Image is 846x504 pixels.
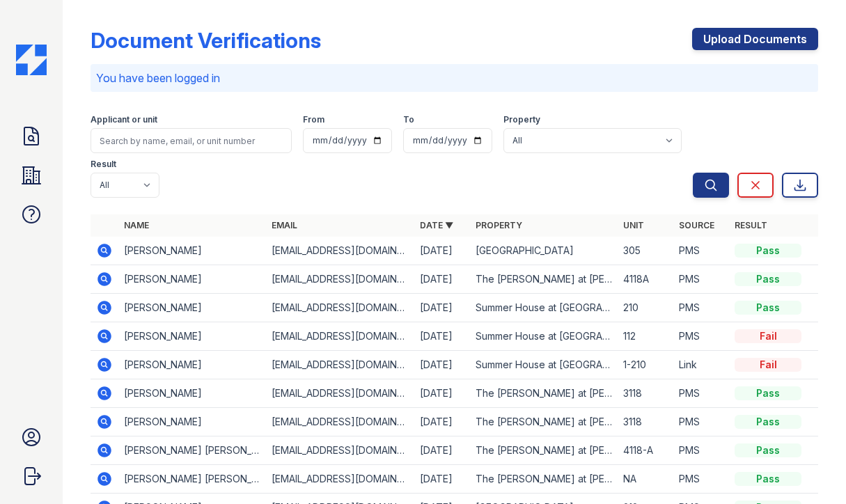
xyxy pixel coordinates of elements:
div: Pass [735,301,801,315]
p: You have been logged in [96,70,813,86]
td: The [PERSON_NAME] at [PERSON_NAME][GEOGRAPHIC_DATA] [470,379,618,408]
td: [EMAIL_ADDRESS][DOMAIN_NAME] [266,265,414,294]
td: [DATE] [414,351,470,379]
td: [PERSON_NAME] [118,237,266,265]
td: [DATE] [414,294,470,322]
td: PMS [673,408,729,436]
td: [PERSON_NAME] [118,408,266,436]
td: [EMAIL_ADDRESS][DOMAIN_NAME] [266,322,414,351]
td: [PERSON_NAME] [PERSON_NAME] [118,465,266,494]
div: Pass [735,244,801,258]
td: [EMAIL_ADDRESS][DOMAIN_NAME] [266,408,414,436]
td: [EMAIL_ADDRESS][DOMAIN_NAME] [266,237,414,265]
td: [EMAIL_ADDRESS][DOMAIN_NAME] [266,465,414,494]
td: [EMAIL_ADDRESS][DOMAIN_NAME] [266,351,414,379]
div: Fail [735,329,801,343]
td: 210 [618,294,673,322]
a: Unit [623,220,644,230]
div: Pass [735,443,801,457]
td: [DATE] [414,436,470,465]
td: The [PERSON_NAME] at [PERSON_NAME][GEOGRAPHIC_DATA] [470,436,618,465]
label: Property [503,114,540,125]
td: [PERSON_NAME] [118,265,266,294]
td: Summer House at [GEOGRAPHIC_DATA] [470,294,618,322]
td: PMS [673,322,729,351]
td: The [PERSON_NAME] at [PERSON_NAME][GEOGRAPHIC_DATA] [470,408,618,436]
div: Fail [735,358,801,372]
td: 4118-A [618,436,673,465]
td: [PERSON_NAME] [118,379,266,408]
td: 305 [618,237,673,265]
img: CE_Icon_Blue-c292c112584629df590d857e76928e9f676e5b41ef8f769ba2f05ee15b207248.png [16,45,47,75]
a: Property [476,220,522,230]
td: [DATE] [414,465,470,494]
td: [PERSON_NAME] [118,351,266,379]
td: [DATE] [414,379,470,408]
td: [PERSON_NAME] [PERSON_NAME] [118,436,266,465]
td: [PERSON_NAME] [118,322,266,351]
td: The [PERSON_NAME] at [PERSON_NAME][GEOGRAPHIC_DATA] [470,465,618,494]
td: 1-210 [618,351,673,379]
td: PMS [673,379,729,408]
div: Pass [735,386,801,400]
td: Summer House at [GEOGRAPHIC_DATA] [470,351,618,379]
td: The [PERSON_NAME] at [PERSON_NAME][GEOGRAPHIC_DATA] [470,265,618,294]
td: [PERSON_NAME] [118,294,266,322]
td: PMS [673,294,729,322]
div: Pass [735,415,801,429]
td: [DATE] [414,265,470,294]
td: 4118A [618,265,673,294]
div: Pass [735,472,801,486]
td: [EMAIL_ADDRESS][DOMAIN_NAME] [266,379,414,408]
td: [DATE] [414,237,470,265]
a: Date ▼ [420,220,453,230]
a: Email [272,220,297,230]
td: Summer House at [GEOGRAPHIC_DATA] [470,322,618,351]
a: Result [735,220,767,230]
td: [DATE] [414,322,470,351]
label: To [403,114,414,125]
td: [GEOGRAPHIC_DATA] [470,237,618,265]
div: Pass [735,272,801,286]
a: Name [124,220,149,230]
label: From [303,114,324,125]
td: PMS [673,465,729,494]
td: NA [618,465,673,494]
td: PMS [673,237,729,265]
label: Result [91,159,116,170]
td: PMS [673,436,729,465]
input: Search by name, email, or unit number [91,128,292,153]
label: Applicant or unit [91,114,157,125]
td: Link [673,351,729,379]
div: Document Verifications [91,28,321,53]
a: Upload Documents [692,28,818,50]
td: 112 [618,322,673,351]
td: 3118 [618,379,673,408]
td: PMS [673,265,729,294]
td: 3118 [618,408,673,436]
td: [EMAIL_ADDRESS][DOMAIN_NAME] [266,294,414,322]
td: [DATE] [414,408,470,436]
a: Source [679,220,714,230]
td: [EMAIL_ADDRESS][DOMAIN_NAME] [266,436,414,465]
